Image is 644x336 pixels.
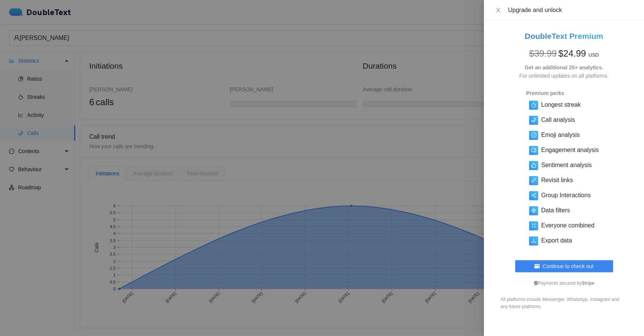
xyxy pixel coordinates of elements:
[531,208,536,213] span: aim
[541,206,570,215] h5: Data filters
[541,161,592,170] h5: Sentiment analysis
[541,130,580,140] h5: Emoji analysis
[558,48,586,58] span: $ 24.99
[526,90,564,96] strong: Premium perks
[531,117,536,123] span: phone
[581,281,594,286] b: Stripe
[529,48,557,58] span: $ 39.99
[493,7,504,14] button: Close
[541,100,581,109] h5: Longest streak
[534,264,540,270] span: credit-card
[541,236,572,245] h5: Export data
[531,178,536,183] span: link
[543,262,594,270] span: Continue to check out
[508,6,635,14] div: Upgrade and unlock
[541,176,573,185] h5: Revisit links
[493,30,635,42] h2: DoubleText Premium
[531,102,536,107] span: fire
[541,191,591,200] h5: Group Interactions
[531,238,536,243] span: download
[541,146,599,155] h5: Engagement analysis
[531,132,536,138] span: smile
[501,297,619,309] span: All platforms include Messenger, WhatsApp, Instagram and any future platforms.
[534,281,538,285] span: safety-certificate
[515,260,613,272] button: credit-cardContinue to check out
[541,115,575,124] h5: Call analysis
[589,52,599,58] span: USD
[531,223,536,228] span: fullscreen-exit
[519,73,609,79] span: For unlimited updates on all platforms.
[534,281,594,286] span: Payments secured by
[495,7,501,13] span: close
[531,193,536,198] span: share-alt
[525,64,603,71] strong: Get an additional 25+ analytics.
[541,221,594,230] h5: Everyone combined
[531,163,536,168] span: like
[531,147,536,153] span: comment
